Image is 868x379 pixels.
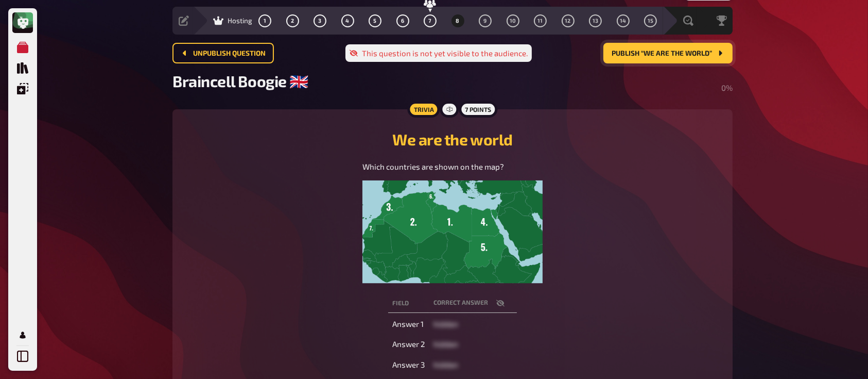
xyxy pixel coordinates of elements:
button: 1 [257,12,273,29]
span: 14 [620,18,626,24]
span: hidden [433,360,458,369]
div: Trivia [407,101,440,118]
a: Profile [12,325,33,345]
button: 5 [367,12,384,29]
a: My Quizzes [12,37,33,58]
th: Field [388,294,429,313]
span: hidden [433,339,458,349]
span: 11 [538,18,543,24]
a: Quiz Library [12,58,33,78]
div: This question is not yet visible to the audience. [345,44,532,62]
button: Unpublish question [172,43,274,63]
span: hidden [433,319,458,328]
button: 7 [422,12,439,29]
span: Hosting [228,17,252,25]
th: correct answer [429,294,517,313]
span: Which countries are shown on the map? [362,162,504,171]
button: 9 [477,12,494,29]
button: 6 [394,12,411,29]
button: 14 [615,12,631,29]
button: 3 [312,12,328,29]
td: Answer 3 [388,356,429,374]
td: Answer 2 [388,335,429,354]
span: Unpublish question [193,50,266,57]
span: Publish “We are the world” [612,50,712,57]
span: 0 % [721,83,733,92]
button: Publish “We are the world” [603,43,733,63]
span: 1 [264,18,266,24]
span: 6 [401,18,404,24]
td: Answer 1 [388,315,429,334]
button: 12 [560,12,576,29]
span: 13 [593,18,598,24]
button: 13 [587,12,604,29]
span: Braincell Boogie 🇬🇧​ [172,72,308,90]
span: 5 [374,18,377,24]
div: 7 points [459,101,497,118]
button: 15 [643,12,659,29]
span: 12 [565,18,571,24]
span: 15 [648,18,653,24]
a: Overlays [12,78,33,99]
span: 10 [510,18,516,24]
button: 4 [339,12,356,29]
img: image [362,180,543,284]
span: 3 [319,18,322,24]
span: 8 [456,18,460,24]
button: 2 [284,12,301,29]
button: 11 [532,12,549,29]
button: 8 [449,12,466,29]
span: 7 [429,18,432,24]
span: 2 [291,18,294,24]
span: 9 [484,18,487,24]
span: 4 [346,18,350,24]
h2: We are the world [185,130,720,149]
button: 10 [505,12,521,29]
